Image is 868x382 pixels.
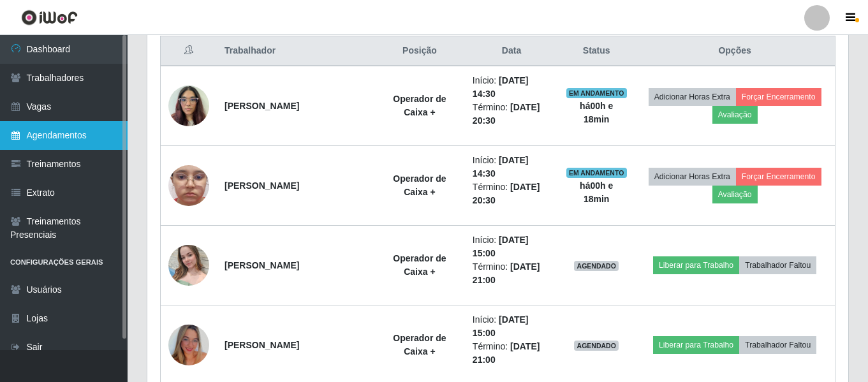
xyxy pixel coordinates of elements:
[739,336,816,354] button: Trabalhador Faltou
[580,180,613,204] strong: há 00 h e 18 min
[224,101,299,111] strong: [PERSON_NAME]
[217,36,374,66] th: Trabalhador
[473,313,550,340] li: Início:
[168,78,209,133] img: 1743385442240.jpeg
[574,261,619,271] span: AGENDADO
[473,260,550,287] li: Término:
[393,253,446,277] strong: Operador de Caixa +
[653,336,739,354] button: Liberar para Trabalho
[736,88,821,106] button: Forçar Encerramento
[473,340,550,367] li: Término:
[473,101,550,128] li: Término:
[393,333,446,356] strong: Operador de Caixa +
[473,180,550,207] li: Término:
[473,233,550,260] li: Início:
[374,36,465,66] th: Posição
[649,88,736,106] button: Adicionar Horas Extra
[473,235,529,258] time: [DATE] 15:00
[224,340,299,350] strong: [PERSON_NAME]
[168,140,209,231] img: 1734721988175.jpeg
[473,314,529,338] time: [DATE] 15:00
[580,101,613,124] strong: há 00 h e 18 min
[473,75,529,99] time: [DATE] 14:30
[224,260,299,270] strong: [PERSON_NAME]
[736,168,821,186] button: Forçar Encerramento
[566,88,627,98] span: EM ANDAMENTO
[653,256,739,274] button: Liberar para Trabalho
[566,168,627,178] span: EM ANDAMENTO
[473,155,529,179] time: [DATE] 14:30
[393,94,446,117] strong: Operador de Caixa +
[712,186,758,203] button: Avaliação
[473,154,550,180] li: Início:
[473,74,550,101] li: Início:
[649,168,736,186] button: Adicionar Horas Extra
[574,341,619,351] span: AGENDADO
[712,106,758,124] button: Avaliação
[465,36,558,66] th: Data
[635,36,835,66] th: Opções
[168,238,209,292] img: 1743980608133.jpeg
[224,180,299,191] strong: [PERSON_NAME]
[393,173,446,197] strong: Operador de Caixa +
[21,10,78,26] img: CoreUI Logo
[558,36,635,66] th: Status
[168,325,209,365] img: 1744753204058.jpeg
[739,256,816,274] button: Trabalhador Faltou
